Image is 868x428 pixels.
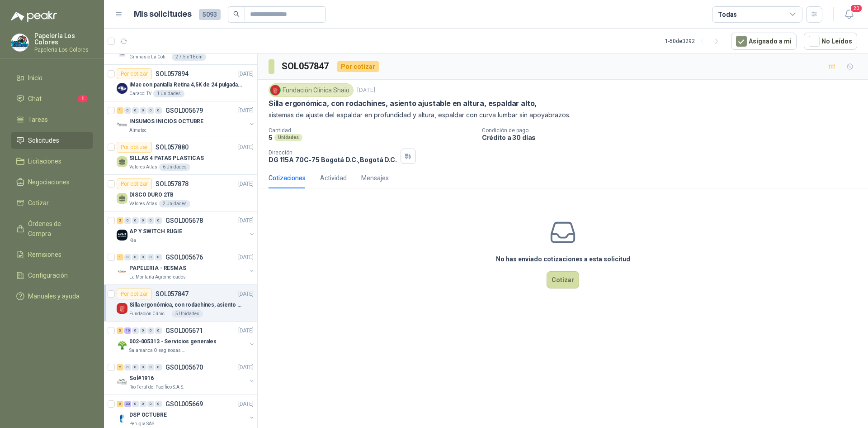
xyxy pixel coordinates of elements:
[132,107,139,114] div: 0
[28,135,59,145] span: Solicitudes
[140,254,146,260] div: 0
[117,289,152,299] div: Por cotizar
[117,120,127,130] img: Company Logo
[496,254,630,264] h3: No has enviado cotizaciones a esta solicitud
[282,59,330,73] h3: SOL057847
[238,400,254,409] p: [DATE]
[129,227,182,236] p: AP Y SWITCH RUGIE
[129,337,217,346] p: 002-005313 - Servicios generales
[129,127,146,134] p: Almatec
[233,11,240,17] span: search
[665,34,724,48] div: 1 - 50 de 3292
[11,215,93,242] a: Órdenes de Compra
[11,288,93,305] a: Manuales y ayuda
[274,134,302,141] div: Unidades
[117,217,123,224] div: 2
[804,33,857,50] button: No Leídos
[11,194,93,212] a: Cotizar
[156,71,189,77] p: SOL057894
[165,217,203,224] p: GSOL005678
[104,285,257,322] a: Por cotizarSOL057847[DATE] Company LogoSilla ergonómica, con rodachines, asiento ajustable en alt...
[129,420,154,428] p: Perugia SAS
[140,327,146,334] div: 0
[269,99,537,108] p: Silla ergonómica, con rodachines, asiento ajustable en altura, espaldar alto,
[11,246,93,263] a: Remisiones
[117,105,255,134] a: 1 0 0 0 0 0 GSOL005679[DATE] Company LogoINSUMOS INICIOS OCTUBREAlmatec
[147,107,154,114] div: 0
[34,47,93,53] p: Papeleria Los Colores
[117,364,123,370] div: 2
[147,401,154,407] div: 0
[117,83,127,94] img: Company Logo
[129,164,157,171] p: Valores Atlas
[11,34,28,51] img: Company Logo
[238,216,254,225] p: [DATE]
[132,254,139,260] div: 0
[156,144,189,150] p: SOL057880
[129,264,186,273] p: PAPELERIA - RESMAS
[482,134,864,141] p: Crédito a 30 días
[78,95,88,102] span: 1
[11,267,93,284] a: Configuración
[155,217,162,224] div: 0
[269,83,354,97] div: Fundación Clínica Shaio
[172,53,206,61] div: 2 7.5 x 16 cm
[28,291,80,301] span: Manuales y ayuda
[155,364,162,370] div: 0
[129,90,151,97] p: Caracol TV
[34,33,93,45] p: Papelería Los Colores
[28,156,61,166] span: Licitaciones
[159,200,190,207] div: 2 Unidades
[124,401,131,407] div: 23
[28,219,85,239] span: Órdenes de Compra
[132,217,139,224] div: 0
[11,90,93,107] a: Chat1
[165,107,203,114] p: GSOL005679
[117,266,127,277] img: Company Logo
[117,327,123,334] div: 3
[124,364,131,370] div: 0
[11,11,57,22] img: Logo peakr
[117,413,127,424] img: Company Logo
[155,107,162,114] div: 0
[238,180,254,188] p: [DATE]
[129,81,242,89] p: iMac con pantalla Retina 4,5K de 24 pulgadas M4
[117,401,123,407] div: 2
[11,69,93,87] a: Inicio
[140,364,146,370] div: 0
[238,253,254,262] p: [DATE]
[117,362,255,391] a: 2 0 0 0 0 0 GSOL005670[DATE] Company LogoSol#1916Rio Fertil del Pacífico S.A.S.
[28,94,42,104] span: Chat
[269,134,273,141] p: 5
[104,138,257,175] a: Por cotizarSOL057880[DATE] SILLAS 4 PATAS PLASTICASValores Atlas6 Unidades
[124,327,131,334] div: 10
[238,290,254,298] p: [DATE]
[140,107,146,114] div: 0
[129,237,136,244] p: Kia
[117,178,152,189] div: Por cotizar
[28,198,49,208] span: Cotizar
[238,363,254,372] p: [DATE]
[124,107,131,114] div: 0
[124,217,131,224] div: 0
[269,156,397,164] p: DG 115A 70C-75 Bogotá D.C. , Bogotá D.C.
[129,310,170,317] p: Fundación Clínica Shaio
[104,175,257,212] a: Por cotizarSOL057878[DATE] DISCO DURO 2TBValores Atlas2 Unidades
[850,4,863,13] span: 20
[28,115,48,125] span: Tareas
[147,217,154,224] div: 0
[129,53,170,61] p: Gimnasio La Colina
[129,154,204,163] p: SILLAS 4 PATAS PLASTICAS
[482,127,864,134] p: Condición de pago
[155,401,162,407] div: 0
[147,254,154,260] div: 0
[117,252,255,281] a: 1 0 0 0 0 0 GSOL005676[DATE] Company LogoPAPELERIA - RESMASLa Montaña Agromercados
[165,327,203,334] p: GSOL005671
[11,173,93,191] a: Negociaciones
[129,411,167,419] p: DSP OCTUBRE
[731,33,797,50] button: Asignado a mi
[104,65,257,101] a: Por cotizarSOL057894[DATE] Company LogoiMac con pantalla Retina 4,5K de 24 pulgadas M4Caracol TV1...
[129,347,186,354] p: Salamanca Oleaginosas SAS
[269,149,397,156] p: Dirección
[155,327,162,334] div: 0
